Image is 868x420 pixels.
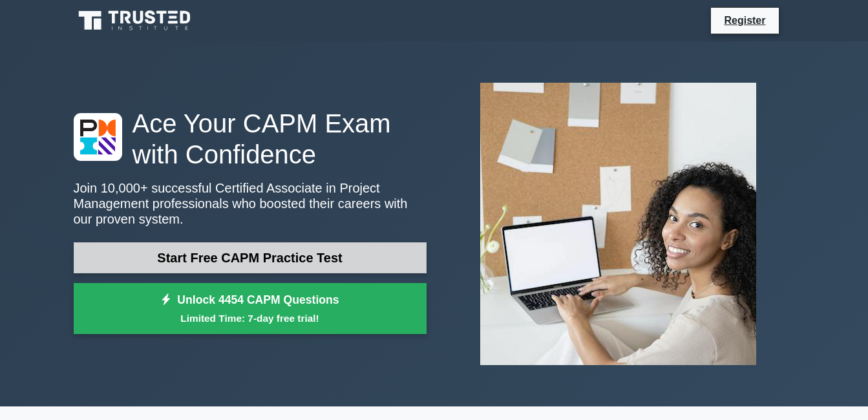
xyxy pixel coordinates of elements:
a: Register [716,12,773,28]
small: Limited Time: 7-day free trial! [90,311,410,326]
a: Start Free CAPM Practice Test [74,242,427,273]
a: Unlock 4454 CAPM QuestionsLimited Time: 7-day free trial! [74,283,427,335]
p: Join 10,000+ successful Certified Associate in Project Management professionals who boosted their... [74,180,427,227]
h1: Ace Your CAPM Exam with Confidence [74,108,427,170]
